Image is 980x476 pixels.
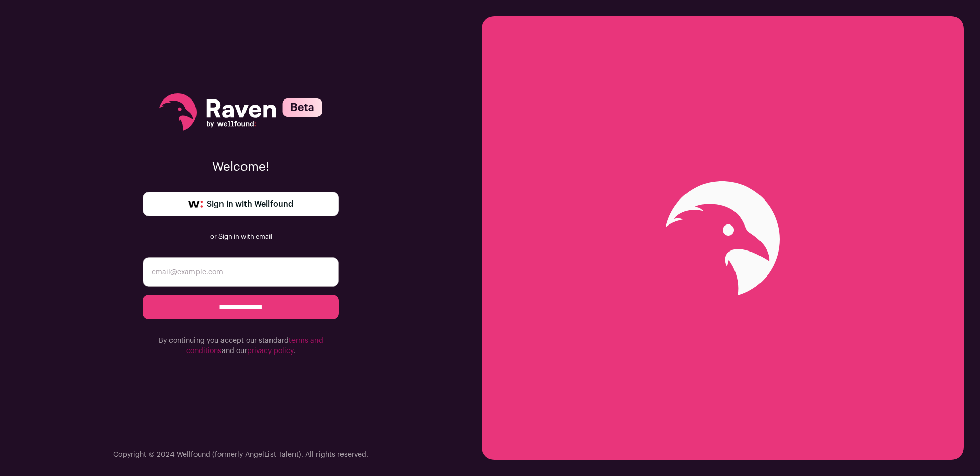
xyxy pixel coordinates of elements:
[143,336,339,356] p: By continuing you accept our standard and our .
[247,347,293,355] a: privacy policy
[113,449,369,460] p: Copyright © 2024 Wellfound (formerly AngelList Talent). All rights reserved.
[143,159,339,176] p: Welcome!
[207,198,293,210] span: Sign in with Wellfound
[143,192,339,216] a: Sign in with Wellfound
[208,233,274,241] div: or Sign in with email
[188,201,203,208] img: wellfound-symbol-flush-black-fb3c872781a75f747ccb3a119075da62bfe97bd399995f84a933054e44a575c4.png
[143,257,339,287] input: email@example.com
